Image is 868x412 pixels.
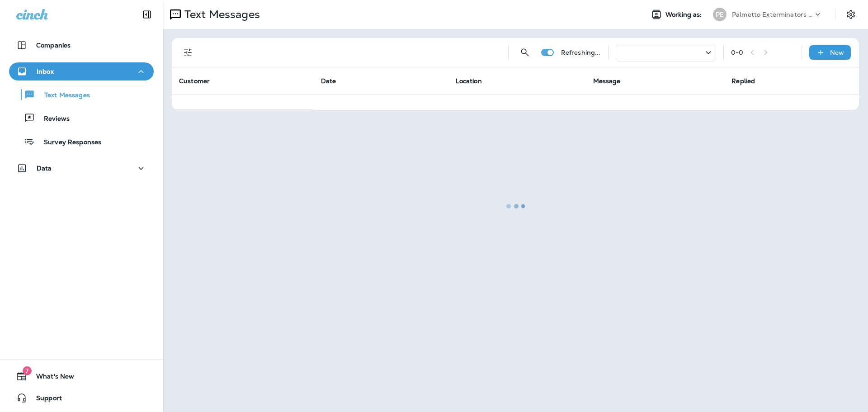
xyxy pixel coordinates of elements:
[27,373,74,384] span: What's New
[23,366,32,375] span: 7
[37,68,54,75] p: Inbox
[9,62,154,81] button: Inbox
[9,367,154,385] button: 7What's New
[37,165,52,172] p: Data
[9,36,154,54] button: Companies
[35,91,90,100] p: Text Messages
[9,132,154,151] button: Survey Responses
[9,109,154,128] button: Reviews
[9,85,154,104] button: Text Messages
[134,5,160,24] button: Collapse Sidebar
[36,42,71,49] p: Companies
[830,49,844,56] p: New
[27,394,62,405] span: Support
[35,138,101,147] p: Survey Responses
[9,159,154,177] button: Data
[35,115,70,123] p: Reviews
[9,389,154,407] button: Support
